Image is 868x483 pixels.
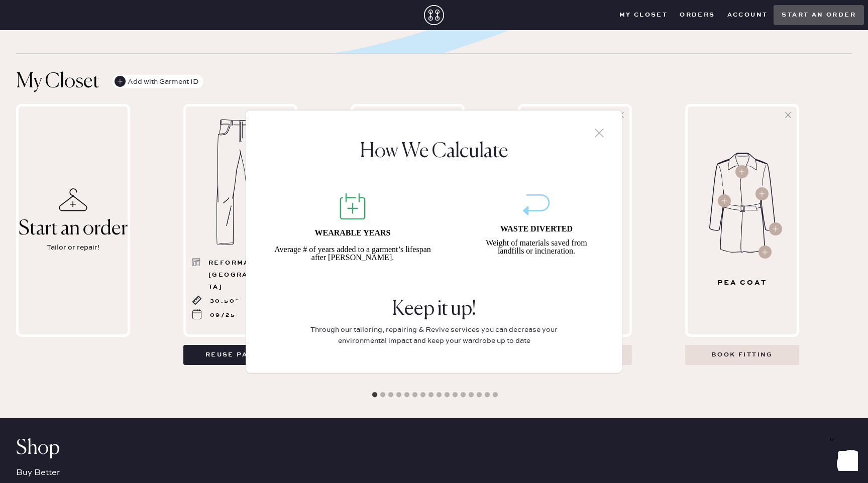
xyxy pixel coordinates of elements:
span: How We Calculate [360,141,508,163]
span: WASTE DIVERTED [500,224,573,232]
span: WEARABLE YEARS [315,229,391,237]
span: Weight of materials saved from landfills or incineration. [474,239,600,255]
iframe: Front Chat [820,438,863,481]
span: Keep it up! [392,298,476,320]
span: Through our tailoring, repairing & Revive services you can decrease your environmental impact and... [250,324,618,365]
span: Average # of years added to a garment’s lifespan after [PERSON_NAME]. [269,246,437,262]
